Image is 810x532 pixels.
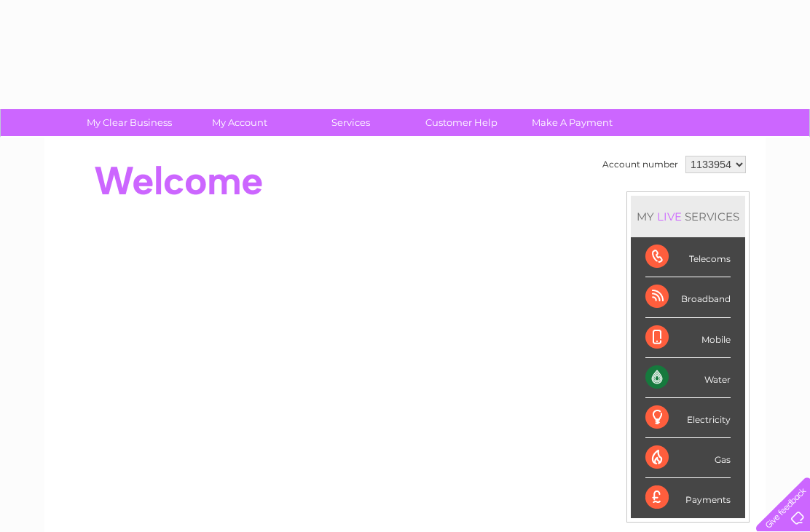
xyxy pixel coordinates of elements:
[631,196,745,237] div: MY SERVICES
[69,109,189,136] a: My Clear Business
[599,152,682,177] td: Account number
[645,398,731,438] div: Electricity
[512,109,632,136] a: Make A Payment
[654,210,685,223] div: LIVE
[645,438,731,478] div: Gas
[401,109,522,136] a: Customer Help
[291,109,411,136] a: Services
[180,109,300,136] a: My Account
[645,478,731,517] div: Payments
[645,237,731,277] div: Telecoms
[645,277,731,317] div: Broadband
[645,318,731,358] div: Mobile
[645,358,731,398] div: Water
